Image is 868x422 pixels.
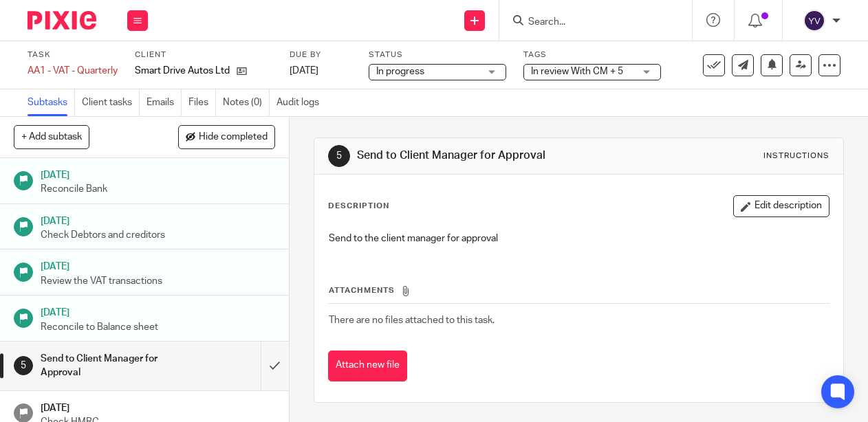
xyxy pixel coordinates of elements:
h1: [DATE] [41,302,275,320]
label: Task [28,49,118,60]
label: Tags [523,49,661,60]
p: Smart Drive Autos Ltd [135,64,230,78]
p: Review the VAT transactions [41,274,275,288]
button: Hide completed [178,125,275,148]
span: [DATE] [290,66,318,76]
a: Emails [147,89,182,116]
span: In progress [376,67,424,76]
p: Reconcile to Balance sheet [41,320,275,334]
a: Client tasks [82,89,140,116]
h1: Send to Client Manager for Approval [41,348,178,384]
button: Attach new file [328,351,407,381]
span: Hide completed [199,132,268,143]
span: There are no files attached to this task. [329,315,495,325]
p: Check Debtors and creditors [41,228,275,242]
div: Instructions [763,151,829,162]
p: Description [328,201,389,212]
div: 5 [14,356,33,375]
a: Files [188,89,216,116]
label: Client [135,49,272,60]
h1: [DATE] [41,398,275,415]
span: In review With CM + 5 [531,67,623,76]
a: Subtasks [28,89,75,116]
span: Attachments [329,287,395,294]
a: Notes (0) [223,89,270,116]
div: AA1 - VAT - Quarterly [28,64,118,78]
h1: [DATE] [41,211,275,228]
p: Reconcile Bank [41,182,275,196]
div: 5 [328,145,350,167]
button: Edit description [733,195,829,217]
h1: [DATE] [41,165,275,182]
h1: Send to Client Manager for Approval [357,148,608,163]
img: Pixie [28,11,96,30]
p: Send to the client manager for approval [329,232,829,245]
input: Search [527,16,651,29]
label: Status [369,49,506,60]
h1: [DATE] [41,256,275,274]
img: svg%3E [803,10,825,32]
button: + Add subtask [14,125,89,148]
a: Audit logs [276,89,326,116]
label: Due by [290,49,351,60]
